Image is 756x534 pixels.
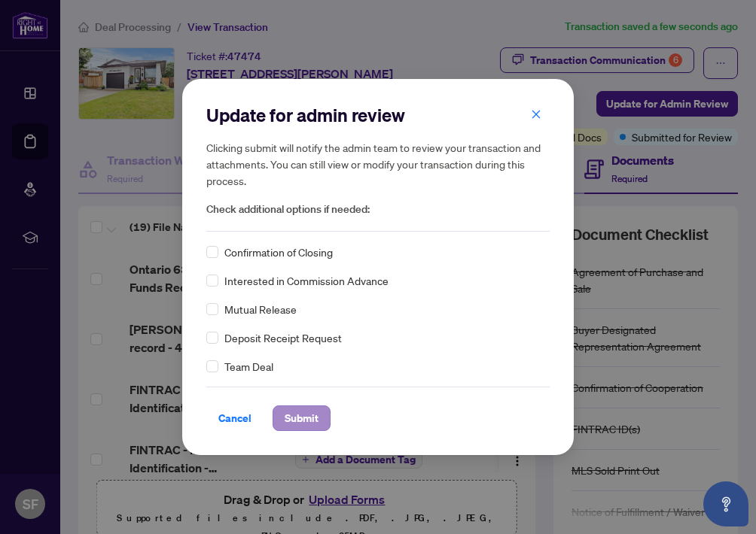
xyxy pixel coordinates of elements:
[224,301,297,317] span: Mutual Release
[218,406,251,430] span: Cancel
[273,405,331,431] button: Submit
[206,201,550,218] span: Check additional options if needed:
[285,406,319,430] span: Submit
[206,139,550,189] h5: Clicking submit will notify the admin team to review your transaction and attachments. You can st...
[224,272,389,289] span: Interested in Commission Advance
[224,244,333,260] span: Confirmation of Closing
[206,405,264,431] button: Cancel
[206,103,550,127] h2: Update for admin review
[703,481,748,526] button: Open asap
[531,109,541,120] span: close
[224,358,273,375] span: Team Deal
[224,329,342,346] span: Deposit Receipt Request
